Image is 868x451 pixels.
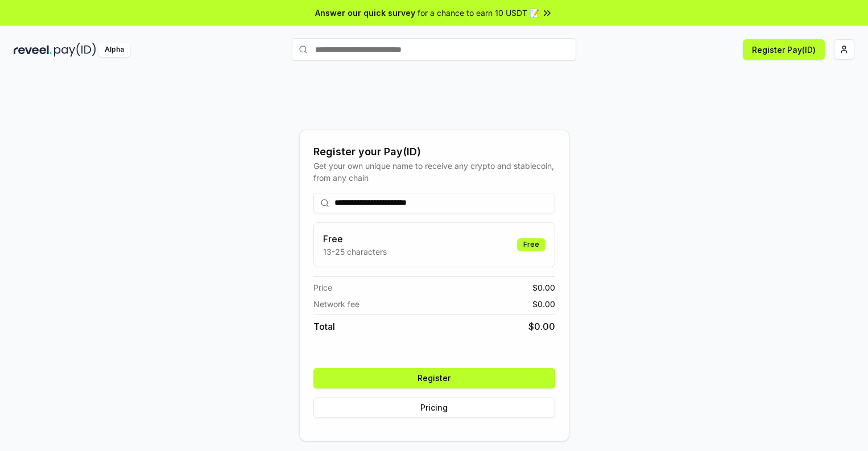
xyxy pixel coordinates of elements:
[517,238,545,251] div: Free
[532,298,555,310] span: $ 0.00
[418,7,539,19] span: for a chance to earn 10 USDT 📝
[323,232,387,246] h3: Free
[313,398,555,418] button: Pricing
[315,7,415,19] span: Answer our quick survey
[323,246,387,258] p: 13-25 characters
[313,320,335,333] span: Total
[743,39,825,60] button: Register Pay(ID)
[528,320,555,333] span: $ 0.00
[313,144,555,160] div: Register your Pay(ID)
[98,43,130,57] div: Alpha
[14,43,52,57] img: reveel_dark
[313,368,555,388] button: Register
[313,282,332,293] span: Price
[313,298,359,310] span: Network fee
[313,160,555,184] div: Get your own unique name to receive any crypto and stablecoin, from any chain
[54,43,96,57] img: pay_id
[532,282,555,293] span: $ 0.00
